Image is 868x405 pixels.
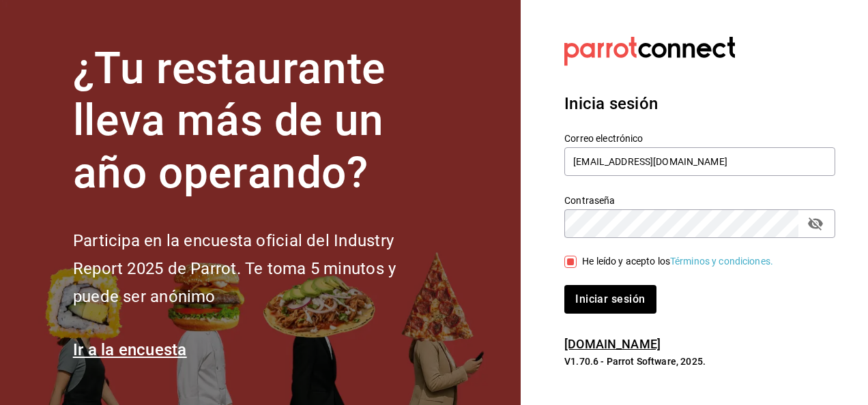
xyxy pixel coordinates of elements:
[564,133,835,142] label: Correo electrónico
[564,147,835,176] input: Ingresa tu correo electrónico
[73,43,442,200] h1: ¿Tu restaurante lleva más de un año operando?
[564,285,656,314] button: Iniciar sesión
[564,355,835,368] p: V1.70.6 - Parrot Software, 2025.
[73,227,442,310] h2: Participa en la encuesta oficial del Industry Report 2025 de Parrot. Te toma 5 minutos y puede se...
[804,212,827,235] button: passwordField
[582,254,773,269] div: He leído y acepto los
[564,91,835,116] h3: Inicia sesión
[73,340,187,359] a: Ir a la encuesta
[670,256,773,267] a: Términos y condiciones.
[564,195,835,205] label: Contraseña
[564,337,661,351] a: [DOMAIN_NAME]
